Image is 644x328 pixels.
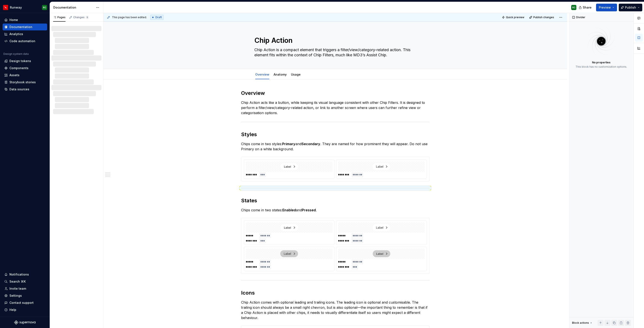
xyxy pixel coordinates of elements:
div: Documentation [9,25,32,29]
a: Settings [3,292,47,299]
div: Design tokens [9,59,31,63]
span: Quick preview [506,16,524,19]
span: Preview [599,5,611,10]
a: Invite team [3,285,47,292]
a: Anatomy [274,73,287,76]
a: Overview [255,73,269,76]
button: Publish [619,4,642,11]
div: Assets [9,73,19,77]
a: Usage [291,73,301,76]
div: Code automation [9,39,35,43]
div: Storybook stories [9,80,36,84]
p: Chip Action acts like a button, while keeping its visual language consistent with other Chip Filt... [241,100,429,115]
div: Design system data [3,52,29,56]
div: Notifications [9,272,29,277]
strong: Enabled [282,208,296,212]
a: Assets [3,72,47,79]
button: Search ⌘K [3,278,47,285]
div: Overview [253,70,271,79]
div: No properties [592,61,610,64]
a: Analytics [3,31,47,37]
div: This block has no customization options. [575,65,627,69]
h2: Icons [241,289,429,296]
div: Runway [10,5,22,10]
a: Storybook stories [3,79,47,86]
button: Help [3,306,47,313]
h2: States [241,197,429,204]
div: Changes [73,16,89,19]
button: Contact support [3,299,47,306]
div: Block actions [572,321,589,325]
div: Invite team [9,286,26,291]
button: Preview [596,4,617,11]
div: Contact support [9,301,34,305]
button: RunwayRC [1,3,49,12]
textarea: Chip Action is a compact element that triggers a filter/view/category-related action. This elemen... [253,46,415,58]
div: Data sources [9,87,29,91]
button: Share [577,4,594,11]
a: Design tokens [3,58,47,64]
div: Analytics [9,32,23,36]
strong: Secondary [301,142,320,146]
button: Notifications [3,271,47,278]
div: Usage [289,70,302,79]
textarea: Chip Action [253,35,415,46]
strong: Primary [282,142,295,146]
div: Home [9,18,18,22]
div: Anatomy [272,70,288,79]
img: 6b187050-a3ed-48aa-8485-808e17fcee26.png [3,5,8,10]
a: Code automation [3,38,47,45]
div: Pages [53,16,66,19]
button: Quick preview [501,14,526,20]
div: Help [9,308,16,312]
button: Publish changes [528,14,556,20]
span: Draft [155,16,162,19]
h2: Overview [241,90,429,97]
div: Documentation [53,5,94,10]
div: RC [572,6,575,9]
a: Data sources [3,86,47,93]
span: Publish changes [533,16,554,19]
a: Components [3,65,47,72]
span: Share [583,5,592,10]
div: Search ⌘K [9,279,26,284]
strong: Pressed [302,208,316,212]
span: Publish [625,5,636,10]
a: Documentation [3,24,47,30]
span: This page has been edited. [112,16,147,19]
a: Home [3,16,47,23]
p: Chips come in two states: and . [241,207,429,213]
span: 5 [85,16,89,19]
h2: Styles [241,131,429,138]
svg: Supernova Logo [14,320,36,325]
div: Components [9,66,28,70]
div: Block actions [572,320,593,326]
div: RC [43,6,46,9]
p: Chips come in two styles: and . They are named for how prominent they will appear. Do not use Pri... [241,141,429,152]
div: Settings [9,294,22,298]
p: Chip Action comes with optional leading and trailing icons. The leading icon is optional and cust... [241,300,429,320]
